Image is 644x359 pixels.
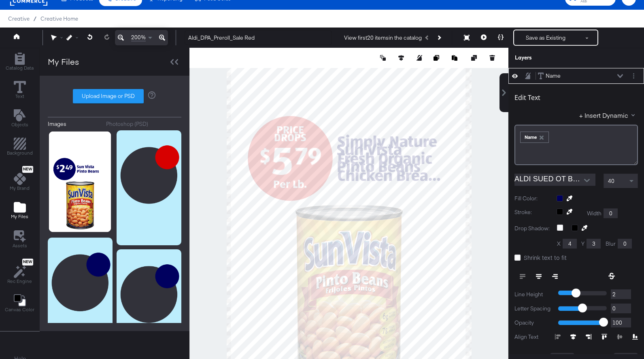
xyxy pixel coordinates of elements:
div: Name [546,72,561,80]
label: Letter Spacing [514,305,552,312]
span: Objects [11,121,28,128]
span: Canvas Color [5,306,34,313]
label: Width [587,210,601,217]
div: Edit Text [514,93,540,102]
label: Fill Color: [514,195,550,202]
button: Assets [8,228,32,251]
button: Open [581,174,593,187]
span: My Files [11,213,28,220]
div: Layers [515,54,597,62]
button: NewRec Engine [2,257,37,287]
span: Assets [13,242,27,249]
label: Blur [606,240,616,248]
span: New [22,167,33,172]
button: Text [9,79,31,102]
span: My Brand [10,185,30,191]
label: Drop Shadow: [514,225,551,232]
span: Background [7,150,33,156]
a: Creative Home [40,15,78,22]
button: Copy image [434,54,442,62]
label: X [557,240,561,248]
div: Images [48,120,66,128]
label: Stroke: [514,208,550,218]
button: Add Files [6,200,33,223]
button: Add Text [6,107,33,130]
div: View first 20 items in the catalog [344,34,422,42]
span: Shrink text to fit [524,253,567,261]
label: Align Text [514,333,555,341]
div: Name [521,132,548,142]
button: Save as Existing [514,30,577,45]
span: 200% [131,34,146,41]
button: Add Rectangle [2,136,38,159]
button: Name [538,72,561,80]
label: Y [581,240,584,248]
button: Next Product [433,30,444,45]
span: Rec Engine [7,278,32,285]
button: Images [48,120,100,128]
span: New [22,259,33,265]
span: Text [15,93,24,100]
span: Catalog Data [6,65,34,71]
svg: Paste image [452,55,457,61]
button: Add Rectangle [1,51,38,74]
span: Creative [8,15,30,22]
div: Photoshop (PSD) [106,120,148,128]
div: My Files [48,56,79,68]
button: NewMy Brand [5,164,34,194]
span: 40 [608,177,614,185]
button: Paste image [452,54,460,62]
svg: Copy image [434,55,439,61]
span: / [30,15,40,22]
button: Photoshop (PSD) [106,120,182,128]
button: + Insert Dynamic [579,111,638,119]
label: Line Height [514,291,552,298]
button: Layer Options [629,72,638,80]
label: Opacity [514,319,552,327]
